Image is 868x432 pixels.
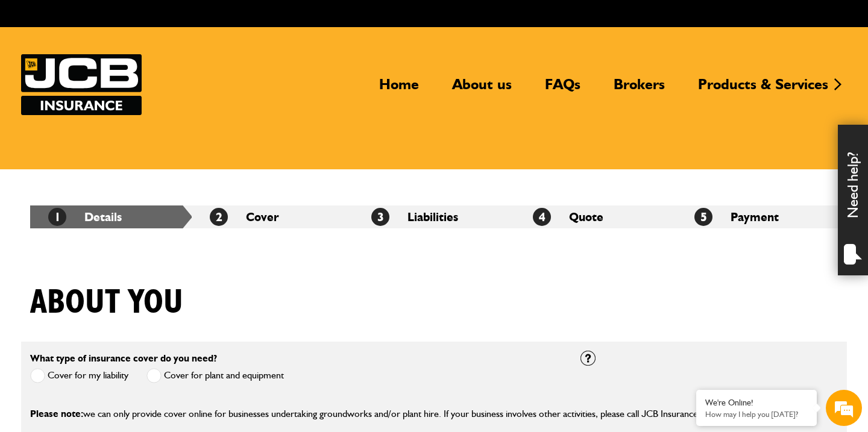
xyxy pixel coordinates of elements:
[30,406,838,422] p: we can only provide cover online for businesses undertaking groundworks and/or plant hire. If you...
[371,208,389,226] span: 3
[210,208,228,226] span: 2
[694,208,712,226] span: 5
[146,368,284,383] label: Cover for plant and equipment
[192,205,353,228] li: Cover
[353,205,515,228] li: Liabilities
[536,75,590,103] a: FAQs
[21,54,142,115] img: JCB Insurance Services logo
[30,283,183,323] h1: About you
[30,408,83,419] span: Please note:
[443,75,521,103] a: About us
[705,398,808,408] div: We're Online!
[689,75,837,103] a: Products & Services
[838,125,868,275] div: Need help?
[30,354,217,363] label: What type of insurance cover do you need?
[30,368,128,383] label: Cover for my liability
[705,410,808,419] p: How may I help you today?
[605,75,674,103] a: Brokers
[533,208,551,226] span: 4
[676,205,838,228] li: Payment
[515,205,676,228] li: Quote
[30,205,192,228] li: Details
[21,54,142,115] a: JCB Insurance Services
[48,208,66,226] span: 1
[370,75,428,103] a: Home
